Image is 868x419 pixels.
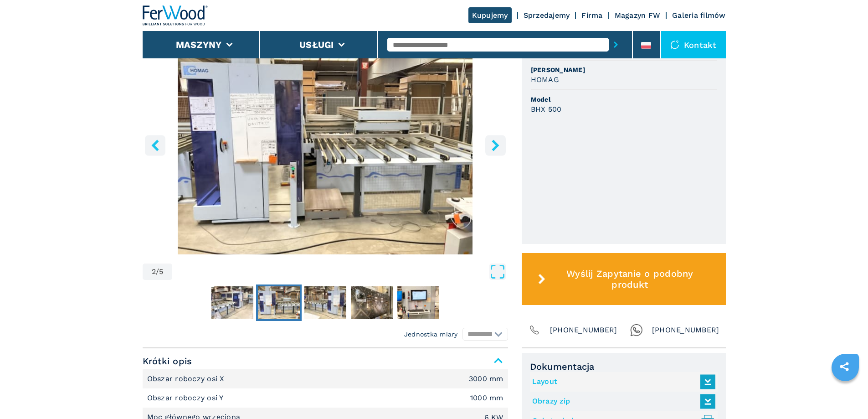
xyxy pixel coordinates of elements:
p: Obszar roboczy osi Y [147,393,226,403]
a: Firma [581,11,602,20]
span: Krótki opis [143,353,508,369]
div: Kontakt [661,31,726,58]
img: Kontakt [670,40,679,49]
button: submit-button [609,34,623,55]
span: [PHONE_NUMBER] [550,324,617,336]
em: 1000 mm [470,394,503,402]
button: Go to Slide 1 [210,285,255,321]
button: Open Fullscreen [175,264,505,280]
p: Obszar roboczy osi X [147,374,227,384]
img: 07144dd82ba01f850422a1c8265907bb [397,286,439,319]
span: / [156,268,159,275]
span: Wyślij Zapytanie o podobny produkt [549,268,710,290]
h3: BHX 500 [531,104,562,114]
a: Magazyn FW [615,11,661,20]
img: a92a152699e148efc87512496afb1fc2 [351,286,393,319]
h3: HOMAG [531,74,559,85]
a: Sprzedajemy [524,11,570,20]
img: Ferwood [143,5,208,26]
em: 3000 mm [469,375,503,383]
button: right-button [485,135,506,155]
button: Go to Slide 3 [303,285,348,321]
button: Go to Slide 5 [395,285,441,321]
span: Model [531,95,717,104]
a: Galeria filmów [672,11,726,20]
a: sharethis [833,355,856,378]
a: Kupujemy [468,7,512,23]
span: 2 [152,268,156,275]
button: Wyślij Zapytanie o podobny produkt [522,253,726,305]
button: left-button [145,135,165,155]
img: Phone [528,324,541,336]
iframe: Chat [829,378,861,412]
button: Usługi [299,39,334,50]
span: Dokumentacja [530,361,718,372]
img: Whatsapp [630,324,643,336]
a: Layout [532,374,711,389]
span: 5 [159,268,163,275]
em: Jednostka miary [404,330,458,339]
button: Go to Slide 4 [349,285,395,321]
button: Maszyny [176,39,222,50]
img: ef3c0c0b1137ca822cf20c729c7bc06d [258,286,300,319]
a: Obrazy zip [532,394,711,409]
div: Go to Slide 2 [143,33,508,254]
span: [PHONE_NUMBER] [652,324,719,336]
nav: Thumbnail Navigation [143,285,508,321]
img: ad48296c364690a91aae3aeed2b5a8d2 [211,286,253,319]
span: [PERSON_NAME] [531,65,717,74]
button: Go to Slide 2 [256,285,302,321]
img: Wiertarki elastyczne HOMAG BHX 500 [143,33,508,254]
img: c777917349bdd09962ff5c7cc959921c [304,286,346,319]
